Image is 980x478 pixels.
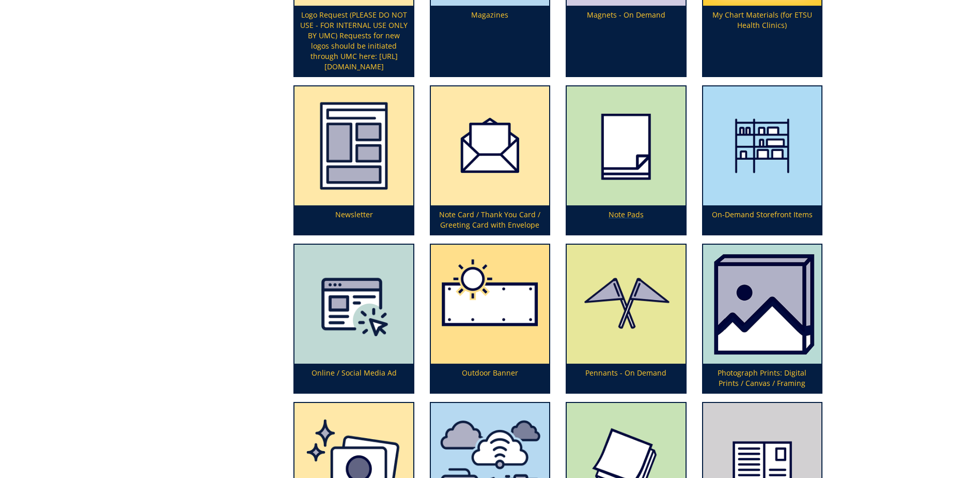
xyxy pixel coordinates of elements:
[567,86,685,205] img: note-pads-594927357b5c91.87943573.png
[431,6,549,76] p: Magazines
[703,245,821,393] a: Photograph Prints: Digital Prints / Canvas / Framing
[703,364,821,393] p: Photograph Prints: Digital Prints / Canvas / Framing
[567,245,685,364] img: pennants-5aba95804d0800.82641085.png
[567,245,685,393] a: Pennants - On Demand
[431,86,549,205] img: invitationwithenvelope-5a33f926473532.42838482.png
[567,86,685,234] a: Note Pads
[294,245,413,393] a: Online / Social Media Ad
[703,205,821,234] p: On-Demand Storefront Items
[431,245,549,393] a: Outdoor Banner
[567,205,685,234] p: Note Pads
[431,364,549,393] p: Outdoor Banner
[703,245,821,364] img: photo%20prints-64d43c229de446.43990330.png
[431,86,549,234] a: Note Card / Thank You Card / Greeting Card with Envelope
[567,6,685,76] p: Magnets - On Demand
[703,86,821,205] img: storefront-59492794b37212.27878942.png
[294,364,413,393] p: Online / Social Media Ad
[703,6,821,76] p: My Chart Materials (for ETSU Health Clinics)
[294,205,413,234] p: Newsletter
[294,86,413,234] a: Newsletter
[431,205,549,234] p: Note Card / Thank You Card / Greeting Card with Envelope
[703,86,821,234] a: On-Demand Storefront Items
[294,6,413,76] p: Logo Request (PLEASE DO NOT USE - FOR INTERNAL USE ONLY BY UMC) Requests for new logos should be ...
[567,364,685,393] p: Pennants - On Demand
[431,245,549,364] img: outdoor-banner-59a7475505b354.85346843.png
[294,86,413,205] img: newsletter-65568594225a38.55392197.png
[294,245,413,364] img: online-5fff4099133973.60612856.png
